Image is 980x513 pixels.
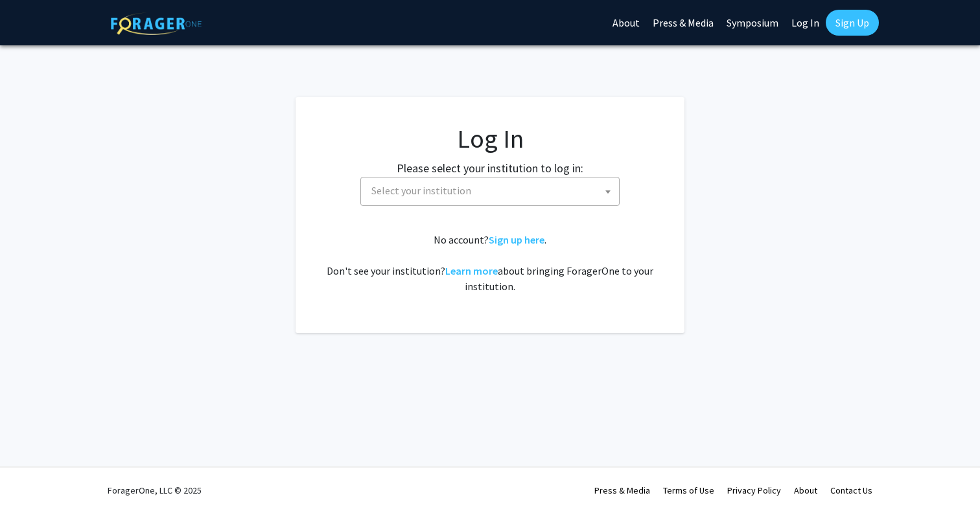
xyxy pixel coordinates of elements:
[594,484,650,496] a: Press & Media
[830,484,872,496] a: Contact Us
[111,12,202,35] img: ForagerOne Logo
[321,232,659,294] div: No account? . Don't see your institution? about bringing ForagerOne to your institution.
[826,10,879,36] a: Sign Up
[489,233,544,246] a: Sign up here
[397,159,583,177] label: Please select your institution to log in:
[727,484,781,496] a: Privacy Policy
[371,184,471,197] span: Select your institution
[663,484,714,496] a: Terms of Use
[794,484,817,496] a: About
[108,468,202,513] div: ForagerOne, LLC © 2025
[445,264,498,277] a: Learn more about bringing ForagerOne to your institution
[360,177,620,206] span: Select your institution
[366,177,619,204] span: Select your institution
[321,123,659,154] h1: Log In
